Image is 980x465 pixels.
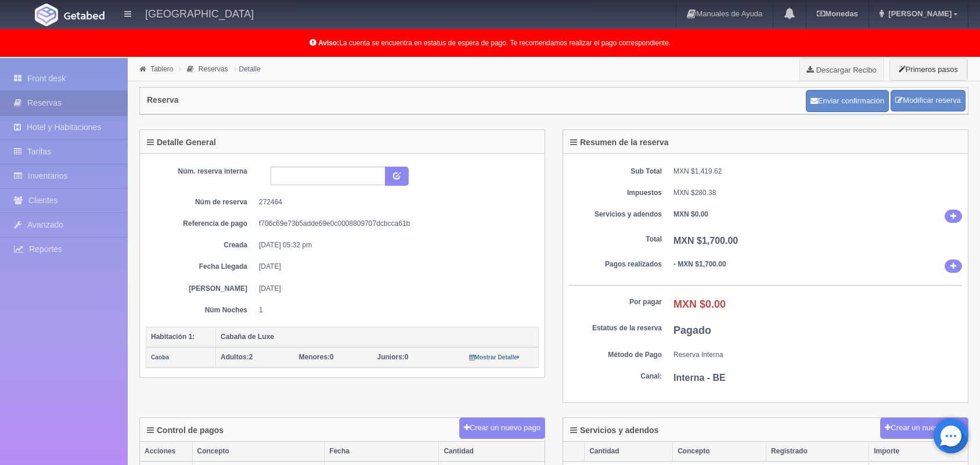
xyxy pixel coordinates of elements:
b: Monedas [817,9,858,18]
b: Interna - BE [673,373,726,383]
th: Cabaña de Luxe [216,327,539,347]
dt: Estatus de la reserva [569,323,662,333]
b: MXN $0.00 [673,210,708,218]
dt: Núm de reserva [154,197,247,207]
a: Descargar Recibo [800,58,883,81]
dt: Servicios y adendos [569,210,662,219]
img: Getabed [35,3,58,26]
span: 0 [299,353,334,361]
h4: Resumen de la reserva [570,138,669,147]
dd: 1 [259,305,530,315]
small: Mostrar Detalle [469,354,520,361]
img: Getabed [64,11,105,20]
a: Reservas [199,65,228,73]
b: Pagado [673,325,711,336]
dd: [DATE] [259,284,530,294]
a: Tablero [150,65,173,73]
th: Concepto [192,442,325,462]
h4: Reserva [147,96,179,104]
span: [PERSON_NAME] [885,9,952,18]
h4: Detalle General [147,138,216,147]
dd: f706c69e73b5adde69e0c0008809707dcbcca61b [259,219,530,229]
b: MXN $1,700.00 [673,236,738,246]
button: Enviar confirmación [806,90,889,112]
b: Aviso: [318,39,339,47]
th: Registrado [766,442,869,462]
strong: Menores: [299,353,330,361]
dd: Reserva Interna [673,350,962,360]
dt: Sub Total [569,167,662,176]
dt: Método de Pago [569,350,662,360]
th: Concepto [673,442,766,462]
button: Primeros pasos [889,58,967,81]
dt: Fecha Llegada [154,262,247,272]
dd: MXN $280.38 [673,188,962,198]
b: - MXN $1,700.00 [673,260,726,268]
dt: [PERSON_NAME] [154,284,247,294]
button: Crear un nuevo cargo [880,417,968,439]
dd: 272464 [259,197,530,207]
dd: MXN $1,419.62 [673,167,962,176]
dt: Creada [154,240,247,250]
a: Mostrar Detalle [469,353,520,361]
a: Modificar reserva [891,90,965,111]
th: Importe [869,442,968,462]
th: Cantidad [585,442,673,462]
small: Caoba [151,354,169,361]
dt: Total [569,235,662,244]
dd: [DATE] 05:32 pm [259,240,530,250]
h4: [GEOGRAPHIC_DATA] [145,6,254,20]
dd: [DATE] [259,262,530,272]
dt: Por pagar [569,297,662,307]
span: 2 [221,353,253,361]
button: Crear un nuevo pago [459,417,545,439]
b: Habitación 1: [151,333,194,341]
dt: Núm. reserva interna [154,167,247,176]
dt: Canal: [569,372,662,381]
h4: Control de pagos [147,426,224,435]
dt: Pagos realizados [569,259,662,269]
dt: Referencia de pago [154,219,247,229]
span: 0 [377,353,409,361]
strong: Adultos: [221,353,249,361]
strong: Juniors: [377,353,405,361]
dt: Impuestos [569,188,662,198]
b: MXN $0.00 [673,298,726,310]
th: Fecha [325,442,439,462]
h4: Servicios y adendos [570,426,658,435]
dt: Núm Noches [154,305,247,315]
th: Cantidad [439,442,545,462]
li: Detalle [231,63,264,74]
th: Acciones [140,442,192,462]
